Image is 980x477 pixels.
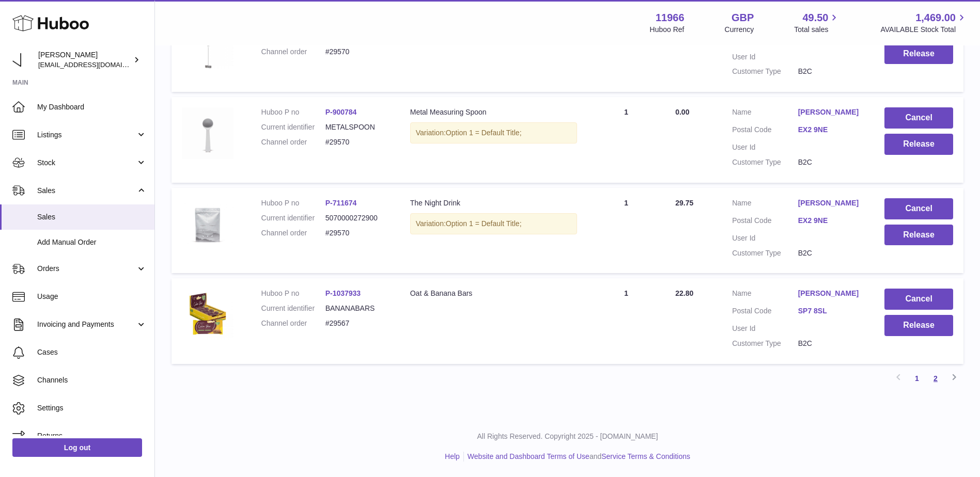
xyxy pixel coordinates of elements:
span: Option 1 = Default Title; [446,219,522,228]
dd: #29567 [325,319,390,328]
dt: Customer Type [732,248,798,258]
dt: Current identifier [261,304,325,313]
p: All Rights Reserved. Copyright 2025 - [DOMAIN_NAME] [163,432,972,441]
span: Orders [37,264,136,274]
span: Returns [37,431,147,441]
a: SP7 8SL [798,306,864,316]
li: and [464,452,690,462]
span: Settings [37,403,147,413]
dt: Name [732,198,798,211]
dt: Postal Code [732,125,798,137]
img: 1742290801.jpg [182,289,234,340]
span: 1,469.00 [915,11,956,25]
span: Stock [37,158,136,168]
div: The Night Drink [410,198,578,208]
div: [PERSON_NAME] [38,50,131,70]
dt: Channel order [261,228,325,238]
a: EX2 9NE [798,216,864,226]
button: Release [884,134,953,155]
a: P-1037933 [325,289,361,297]
a: 1 [908,369,926,388]
button: Release [884,315,953,336]
span: AVAILABLE Stock Total [880,25,968,35]
a: [PERSON_NAME] [798,198,864,208]
span: Add Manual Order [37,237,147,247]
button: Cancel [884,198,953,219]
dt: User Id [732,142,798,152]
div: Huboo Ref [650,25,685,35]
div: Metal Measuring Spoon [410,107,578,117]
dt: Name [732,107,798,120]
dt: Current identifier [261,122,325,132]
span: [EMAIL_ADDRESS][DOMAIN_NAME] [38,60,152,69]
span: Sales [37,186,136,196]
a: P-711674 [325,199,357,207]
a: [PERSON_NAME] [798,107,864,117]
span: 0.00 [675,108,689,116]
a: [PERSON_NAME] [798,289,864,298]
span: Listings [37,130,136,140]
a: EX2 9NE [798,125,864,135]
a: Service Terms & Conditions [601,452,690,460]
span: Option 1 = Default Title; [446,129,522,137]
a: P-900784 [325,108,357,116]
span: 49.50 [802,11,828,25]
dd: B2C [798,157,864,167]
img: 119661708700712.jpg [182,107,234,159]
dt: Postal Code [732,306,798,319]
span: My Dashboard [37,102,147,112]
dd: 5070000272900 [325,213,390,223]
dt: Channel order [261,319,325,328]
dd: B2C [798,339,864,348]
span: Usage [37,292,147,301]
button: Release [884,225,953,246]
div: Variation: [410,213,578,234]
dt: Postal Code [732,216,798,228]
dt: Huboo P no [261,289,325,298]
button: Release [884,43,953,65]
dt: Customer Type [732,339,798,348]
dt: User Id [732,52,798,62]
dd: BANANABARS [325,304,390,313]
button: Cancel [884,289,953,310]
a: Help [445,452,460,460]
dt: Name [732,289,798,301]
div: Oat & Banana Bars [410,289,578,298]
td: 1 [587,97,665,183]
dt: Customer Type [732,67,798,76]
dt: User Id [732,324,798,333]
dd: METALSPOON [325,122,390,132]
span: Channels [37,375,147,385]
span: Total sales [794,25,840,35]
a: Website and Dashboard Terms of Use [468,452,589,460]
button: Cancel [884,107,953,129]
dd: #29570 [325,137,390,147]
dt: Channel order [261,47,325,57]
dt: Customer Type [732,157,798,167]
a: 1,469.00 AVAILABLE Stock Total [880,11,968,35]
dd: B2C [798,248,864,258]
span: Invoicing and Payments [37,320,136,329]
span: 29.75 [675,199,693,207]
dt: Huboo P no [261,107,325,117]
span: Cases [37,347,147,357]
td: 1 [587,278,665,364]
td: 1 [587,7,665,92]
span: 22.80 [675,289,693,297]
a: Log out [12,438,142,457]
dt: User Id [732,233,798,243]
a: 2 [926,369,945,388]
dt: Channel order [261,137,325,147]
img: 119661708700660.jpg [182,198,234,250]
a: 49.50 Total sales [794,11,840,35]
div: Variation: [410,122,578,144]
div: Currency [725,25,754,35]
dt: Huboo P no [261,198,325,208]
dd: #29570 [325,228,390,238]
td: 1 [587,188,665,274]
dt: Current identifier [261,213,325,223]
dd: #29570 [325,47,390,57]
strong: 11966 [656,11,685,25]
strong: GBP [732,11,754,25]
img: internalAdmin-11966@internal.huboo.com [12,52,28,68]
